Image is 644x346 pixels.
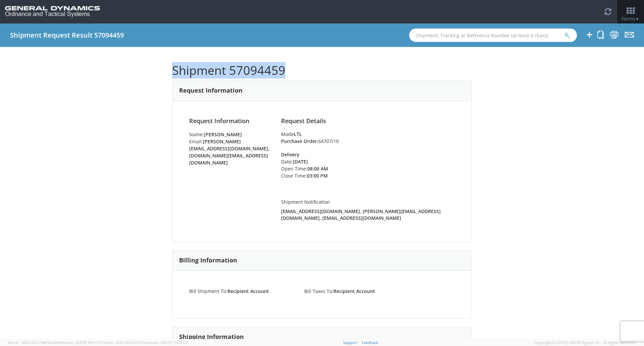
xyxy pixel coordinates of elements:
li: Date: [281,158,348,165]
li: 64707/10 [281,138,455,145]
h4: Request Details [281,118,455,125]
li: Name: [189,131,271,138]
strong: Recipient Account [333,288,375,294]
li: Bill Taxes To: [299,288,414,295]
span: Forms [622,15,639,22]
h4: Request Information [189,118,271,125]
img: gd-ots-0c3321f2eb4c994f95cb.png [5,6,100,17]
strong: [PERSON_NAME] [204,131,242,138]
strong: Purchase Order: [281,138,318,144]
a: Feedback [362,340,378,345]
span: master, [DATE] 10:01:07 [147,340,187,345]
h1: Shipment 57094459 [172,64,472,77]
strong: Recipient Account [227,288,269,294]
li: Email: [189,138,271,166]
h3: Shipping Information [179,334,244,340]
strong: [DATE] [293,158,308,165]
span: ▼ [635,16,639,22]
strong: LTL [294,131,302,137]
span: Client: 2025.18.0-fd567a5 [103,340,187,345]
strong: [PERSON_NAME][EMAIL_ADDRESS][DOMAIN_NAME], [DOMAIN_NAME][EMAIL_ADDRESS][DOMAIN_NAME] [189,138,269,166]
li: Close Time: [281,172,348,179]
strong: [EMAIL_ADDRESS][DOMAIN_NAME], [PERSON_NAME][EMAIL_ADDRESS][DOMAIN_NAME], [EMAIL_ADDRESS][DOMAIN_N... [281,208,441,221]
div: Mode [281,131,455,138]
li: Open Time: [281,165,348,172]
span: Copyright © [DATE]-[DATE] Agistix Inc., All Rights Reserved [534,340,636,345]
input: Shipment, Tracking or Reference Number (at least 4 chars) [409,29,577,42]
strong: 08:00 AM [307,165,328,172]
li: Bill Shipment To: [184,288,299,295]
h3: Request Information [179,87,243,94]
strong: 03:00 PM [307,172,328,179]
span: Server: 2025.20.0-734e5bc92d9 [8,340,102,345]
span: master, [DATE] 09:51:07 [61,340,102,345]
h5: Shipment Notification [281,199,455,204]
h4: Shipment Request Result 57094459 [10,32,124,39]
strong: Delivery [281,151,300,158]
a: Support [343,340,358,345]
h3: Billing Information [179,257,237,264]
